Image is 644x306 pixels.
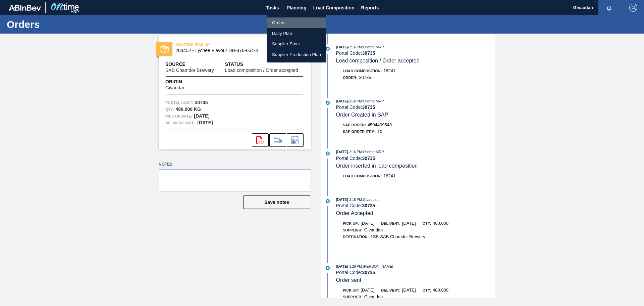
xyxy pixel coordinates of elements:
[267,49,326,60] a: Supplier Production Plan
[267,17,326,28] a: Orders
[267,39,326,49] a: Supplier Stock
[267,28,326,39] a: Daily Plan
